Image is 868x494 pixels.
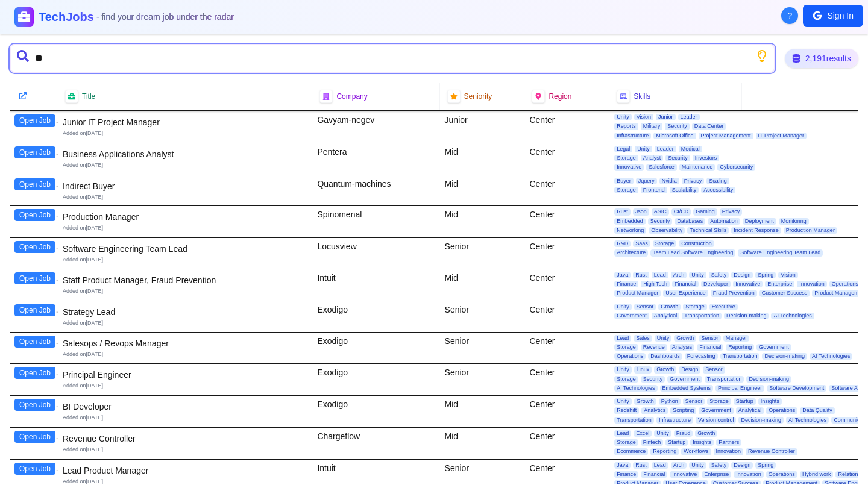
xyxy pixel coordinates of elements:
div: Intuit [312,269,439,301]
span: Innovation [734,471,764,478]
div: Added on [DATE] [63,446,307,454]
span: Java [614,272,631,278]
span: Spring [755,272,776,278]
span: Reporting [726,344,754,351]
span: AI Technologies [810,353,852,360]
span: Buyer [614,178,634,184]
span: Customer Success [759,290,810,296]
span: Forecasting [685,353,718,360]
span: Innovative [733,281,763,287]
button: Open Job [14,209,55,221]
span: Investors [693,155,720,161]
span: Unity [689,272,706,278]
span: Lead [614,335,631,342]
span: Unity [689,462,706,469]
span: Analytical [652,313,680,319]
span: Design [731,272,753,278]
span: Legal [614,146,632,152]
span: Databases [675,218,705,225]
span: Revenue Controller [746,448,797,455]
span: Project Management [699,133,753,139]
span: Junior [656,114,676,120]
div: Center [524,269,609,301]
span: Government [667,376,702,383]
span: Analyst [641,155,664,161]
div: Salesops / Revops Manager [63,337,307,349]
span: Medical [679,146,702,152]
div: Software Engineering Team Lead [63,243,307,255]
div: Added on [DATE] [63,193,307,201]
span: Construction [679,240,714,247]
span: Unity [654,430,671,437]
span: Product Manager [614,290,661,296]
span: Innovation [714,448,744,455]
span: Privacy [682,178,705,184]
span: Jquery [636,178,657,184]
span: AI Technologies [786,417,829,424]
button: Show search tips [756,50,768,62]
div: Senior [440,238,525,269]
span: Storage [683,304,707,310]
span: Security [641,376,665,383]
span: Vision [778,272,797,278]
div: Staff Product Manager, Fraud Prevention [63,274,307,286]
div: Production Manager [63,211,307,223]
button: Open Job [14,241,55,253]
span: Government [699,407,734,414]
span: Security [665,123,690,130]
span: R&D [614,240,631,247]
span: Infrastructure [614,133,651,139]
span: Transportation [614,417,654,424]
div: Mid [440,269,525,301]
span: Maintenance [679,164,715,170]
span: Unity [655,335,672,342]
span: Technical Skills [687,227,729,234]
span: Government [614,313,649,319]
div: Exodigo [312,301,439,332]
span: Region [549,92,571,101]
button: Open Job [14,304,55,316]
span: Government [756,344,791,351]
span: Unity [614,114,632,120]
span: Security [648,218,673,225]
span: Manager [723,335,750,342]
span: Seniority [464,92,492,101]
span: Fraud [674,430,693,437]
span: Analytical [736,407,764,414]
span: Automation [708,218,740,225]
div: Center [524,333,609,364]
span: Unity [614,366,632,373]
div: Locusview [312,238,439,269]
span: Product Management [763,480,820,487]
span: Python [659,398,681,405]
span: Workflows [681,448,711,455]
span: Redshift [614,407,639,414]
span: Software Development [767,385,826,392]
div: Center [524,111,609,143]
span: Embedded [614,218,646,225]
span: Sensor [683,398,705,405]
div: Chargeflow [312,428,439,459]
div: Center [524,364,609,395]
span: Fraud Prevention [711,290,757,296]
button: Open Job [14,146,55,158]
span: Scripting [670,407,696,414]
span: Decision-making [762,353,807,360]
span: Rust [633,272,649,278]
button: Open Job [14,367,55,379]
span: Finance [614,281,638,287]
span: Json [633,208,649,215]
span: Java [614,462,631,469]
span: Safety [709,462,729,469]
span: Growth [654,366,676,373]
span: Monitoring [779,218,809,225]
div: Junior [440,111,525,143]
div: 2,191 results [785,49,858,68]
span: Sales [634,335,652,342]
span: Storage [707,398,731,405]
span: Team Lead Software Engineering [650,249,735,256]
span: Sensor [634,304,656,310]
button: Open Job [14,336,55,348]
span: Data Center [692,123,726,130]
div: Added on [DATE] [63,256,307,264]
